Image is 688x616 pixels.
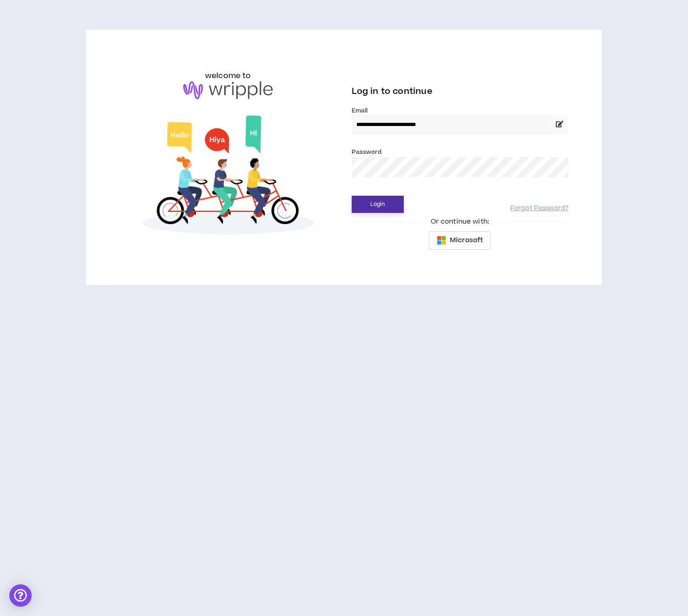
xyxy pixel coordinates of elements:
[352,86,433,97] span: Log in to continue
[352,148,382,156] label: Password
[424,217,496,227] span: Or continue with:
[429,231,491,250] button: Microsoft
[352,196,404,213] button: Login
[183,81,273,99] img: logo-brand.png
[120,108,337,245] img: Welcome to Wripple
[450,235,483,245] span: Microsoft
[510,204,568,213] a: Forgot Password?
[352,106,569,115] label: Email
[205,70,251,81] h6: welcome to
[9,584,32,607] div: Open Intercom Messenger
